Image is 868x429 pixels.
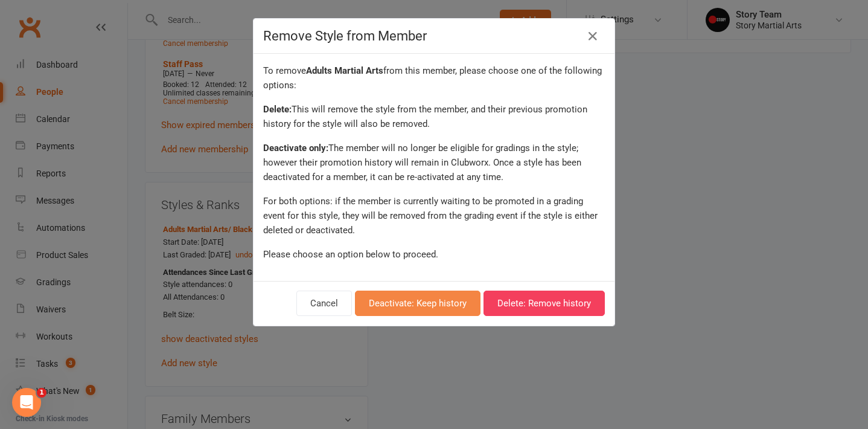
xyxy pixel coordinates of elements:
[263,143,328,153] strong: Deactivate only:
[12,388,41,417] iframe: Intercom live chat
[263,28,605,44] h4: Remove Style from Member
[583,27,602,46] a: Close
[263,63,605,92] div: To remove from this member, please choose one of the following options:
[263,104,292,115] strong: Delete:
[296,291,352,316] button: Cancel
[263,141,605,184] div: The member will no longer be eligible for gradings in the style; however their promotion history ...
[355,291,480,316] button: Deactivate: Keep history
[483,291,605,316] button: Delete: Remove history
[306,65,383,76] strong: Adults Martial Arts
[263,247,605,262] div: Please choose an option below to proceed.
[263,102,605,131] div: This will remove the style from the member, and their previous promotion history for the style wi...
[37,388,46,398] span: 1
[263,194,605,237] div: For both options: if the member is currently waiting to be promoted in a grading event for this s...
